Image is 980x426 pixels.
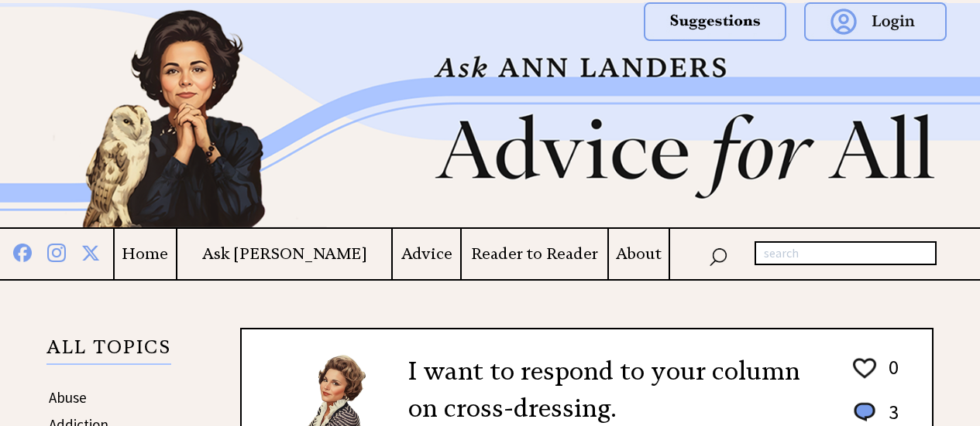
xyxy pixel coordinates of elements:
input: search [755,241,937,266]
img: x%20blue.png [81,241,100,262]
img: heart_outline%201.png [851,355,879,382]
a: Advice [393,244,460,264]
img: message_round%201.png [851,400,879,424]
img: instagram%20blue.png [47,240,66,262]
td: 0 [881,354,899,397]
p: ALL TOPICS [46,339,171,365]
a: Abuse [49,388,87,407]
a: Ask [PERSON_NAME] [177,244,392,264]
img: search_nav.png [709,244,727,267]
a: Reader to Reader [462,244,607,264]
a: About [609,244,669,264]
img: suggestions.png [644,2,786,41]
a: Home [115,244,176,264]
img: login.png [804,2,947,41]
img: facebook%20blue.png [13,240,32,262]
